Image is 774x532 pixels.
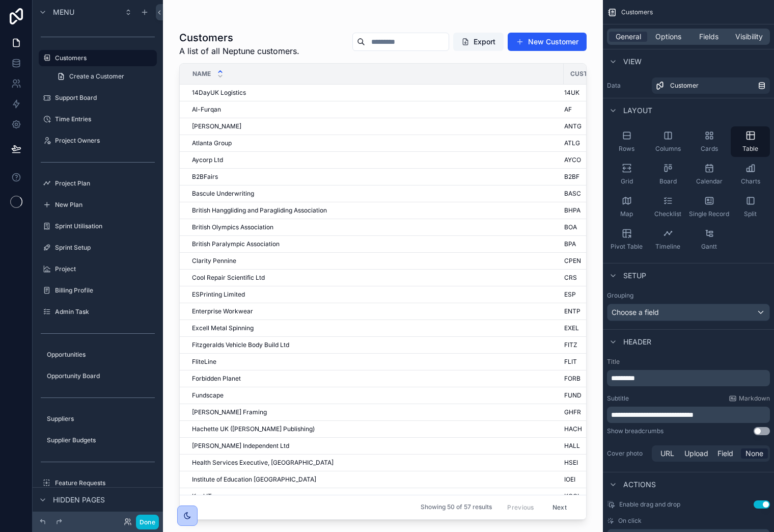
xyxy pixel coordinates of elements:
[47,372,155,380] label: Opportunity Board
[570,70,624,78] span: Customer Code
[660,448,674,459] span: URL
[701,243,717,251] span: Gantt
[55,54,151,62] label: Customers
[421,503,492,512] span: Showing 50 of 57 results
[607,358,770,366] label: Title
[735,32,763,42] span: Visibility
[607,82,648,90] label: Data
[623,271,646,281] span: Setup
[745,448,763,459] span: None
[689,159,729,190] button: Calendar
[55,308,155,316] label: Admin Task
[39,218,157,234] a: Sprint Utilisation
[655,145,681,153] span: Columns
[611,243,643,251] span: Pivot Table
[623,105,652,116] span: Layout
[47,436,155,444] label: Supplier Budgets
[741,177,760,185] span: Charts
[623,480,656,490] span: Actions
[39,90,157,106] a: Support Board
[607,394,629,403] label: Subtitle
[619,145,634,153] span: Rows
[654,210,681,218] span: Checklist
[689,126,729,157] button: Cards
[655,32,681,42] span: Options
[607,192,646,222] button: Map
[607,449,648,458] label: Cover photo
[39,347,157,363] a: Opportunities
[670,82,699,90] span: Customer
[55,479,155,487] label: Feature Requests
[39,432,157,448] a: Supplier Budgets
[55,244,155,252] label: Sprint Setup
[607,304,770,321] button: Choose a field
[39,175,157,192] a: Project Plan
[739,394,770,403] span: Markdown
[39,368,157,384] a: Opportunity Board
[607,427,664,435] div: Show breadcrumbs
[648,192,687,222] button: Checklist
[39,240,157,256] a: Sprint Setup
[55,179,155,188] label: Project Plan
[39,475,157,491] a: Feature Requests
[55,222,155,230] label: Sprint Utilisation
[607,159,646,190] button: Grid
[55,265,155,273] label: Project
[652,77,770,94] a: Customer
[731,159,770,190] button: Charts
[39,304,157,320] a: Admin Task
[616,32,641,42] span: General
[623,337,651,347] span: Header
[620,210,633,218] span: Map
[607,126,646,157] button: Rows
[55,286,155,295] label: Billing Profile
[53,7,74,17] span: Menu
[55,115,155,123] label: Time Entries
[192,70,211,78] span: Name
[699,32,718,42] span: Fields
[619,500,680,509] span: Enable drag and drop
[623,57,642,67] span: View
[612,308,659,316] span: Choose a field
[607,224,646,255] button: Pivot Table
[607,370,770,386] div: scrollable content
[39,197,157,213] a: New Plan
[717,448,733,459] span: Field
[39,282,157,299] a: Billing Profile
[689,224,729,255] button: Gantt
[684,448,708,459] span: Upload
[742,145,758,153] span: Table
[607,291,633,300] label: Grouping
[659,177,677,185] span: Board
[648,159,687,190] button: Board
[39,261,157,277] a: Project
[731,126,770,157] button: Table
[621,177,633,185] span: Grid
[655,243,680,251] span: Timeline
[701,145,718,153] span: Cards
[55,201,155,209] label: New Plan
[731,192,770,222] button: Split
[47,351,155,359] label: Opportunities
[621,8,653,16] span: Customers
[39,132,157,149] a: Project Owners
[648,224,687,255] button: Timeline
[696,177,723,185] span: Calendar
[744,210,757,218] span: Split
[545,499,574,515] button: Next
[39,411,157,427] a: Suppliers
[689,210,729,218] span: Single Record
[136,515,159,529] button: Done
[648,126,687,157] button: Columns
[729,394,770,403] a: Markdown
[47,415,155,423] label: Suppliers
[69,72,124,81] span: Create a Customer
[607,407,770,423] div: scrollable content
[55,94,155,102] label: Support Board
[55,137,155,145] label: Project Owners
[39,50,157,66] a: Customers
[39,111,157,127] a: Time Entries
[51,68,157,85] a: Create a Customer
[689,192,729,222] button: Single Record
[53,495,105,505] span: Hidden pages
